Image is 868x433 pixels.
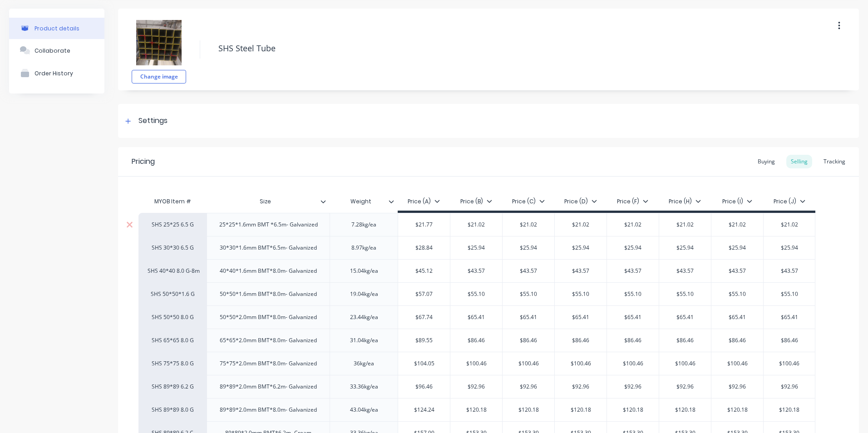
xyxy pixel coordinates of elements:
[9,18,104,39] button: Product details
[764,399,815,421] div: $120.18
[711,260,763,282] div: $43.57
[555,213,607,236] div: $21.02
[617,197,648,206] div: Price (F)
[659,306,711,329] div: $65.41
[555,260,607,282] div: $43.57
[341,358,387,369] div: 36kg/ea
[9,62,104,84] button: Order History
[669,197,701,206] div: Price (H)
[764,375,815,398] div: $92.96
[212,358,324,369] div: 75*75*2.0mm BMT*8.0m- Galvanized
[138,213,815,236] div: SHS 25*25 6.5 G25*25*1.6mm BMT *6.5m- Galvanized7.28kg/ea$21.77$21.02$21.02$21.02$21.02$21.02$21....
[711,329,763,352] div: $86.46
[138,282,815,305] div: SHS 50*50*1.6 G50*50*1.6mm BMT*8.0m- Galvanized19.04kg/ea$57.07$55.10$55.10$55.10$55.10$55.10$55....
[148,383,197,391] div: SHS 89*89 6.2 G
[138,352,815,375] div: SHS 75*75 8.0 G75*75*2.0mm BMT*8.0m- Galvanized36kg/ea$104.05$100.46$100.46$100.46$100.46$100.46$...
[148,290,197,298] div: SHS 50*50*1.6 G
[450,375,502,398] div: $92.96
[35,47,70,54] div: Collaborate
[512,197,545,206] div: Price (C)
[341,335,387,346] div: 31.04kg/ea
[450,213,502,236] div: $21.02
[555,352,607,375] div: $100.46
[35,70,73,77] div: Order History
[711,352,763,375] div: $100.46
[607,306,659,329] div: $65.41
[607,352,659,375] div: $100.46
[341,219,387,231] div: 7.28kg/ea
[607,236,659,259] div: $25.94
[408,197,440,206] div: Price (A)
[148,244,197,252] div: SHS 30*30 6.5 G
[148,267,197,275] div: SHS 40*40 8.0 G-8m
[148,336,197,344] div: SHS 65*65 8.0 G
[503,283,554,305] div: $55.10
[555,283,607,305] div: $55.10
[659,352,711,375] div: $100.46
[659,399,711,421] div: $120.18
[764,306,815,329] div: $65.41
[722,197,752,206] div: Price (I)
[35,25,79,32] div: Product details
[148,313,197,321] div: SHS 50*50 8.0 G
[503,236,554,259] div: $25.94
[138,259,815,282] div: SHS 40*40 8.0 G-8m40*40*1.6mm BMT*8.0m- Galvanized15.04kg/ea$45.12$43.57$43.57$43.57$43.57$43.57$...
[450,352,502,375] div: $100.46
[711,375,763,398] div: $92.96
[398,283,450,305] div: $57.07
[138,236,815,259] div: SHS 30*30 6.5 G30*30*1.6mm BMT*6.5m- Galvanized8.97kg/ea$28.84$25.94$25.94$25.94$25.94$25.94$25.9...
[207,192,330,211] div: Size
[786,155,812,168] div: Selling
[138,375,815,398] div: SHS 89*89 6.2 G89*89*2.0mm BMT*6.2m- Galvanized33.36kg/ea$96.46$92.96$92.96$92.96$92.96$92.96$92....
[341,311,387,323] div: 23.44kg/ea
[764,236,815,259] div: $25.94
[659,283,711,305] div: $55.10
[503,213,554,236] div: $21.02
[503,399,554,421] div: $120.18
[774,197,805,206] div: Price (J)
[450,260,502,282] div: $43.57
[132,156,155,167] div: Pricing
[450,283,502,305] div: $55.10
[607,213,659,236] div: $21.02
[819,155,850,168] div: Tracking
[214,38,785,59] textarea: SHS Steel Tube
[659,375,711,398] div: $92.96
[330,192,398,211] div: Weight
[607,399,659,421] div: $120.18
[607,375,659,398] div: $92.96
[136,20,182,65] img: file
[398,352,450,375] div: $104.05
[341,404,387,416] div: 43.04kg/ea
[398,213,450,236] div: $21.77
[764,329,815,352] div: $86.46
[503,329,554,352] div: $86.46
[341,265,387,277] div: 15.04kg/ea
[450,306,502,329] div: $65.41
[9,39,104,62] button: Collaborate
[341,288,387,300] div: 19.04kg/ea
[138,115,168,127] div: Settings
[555,329,607,352] div: $86.46
[138,329,815,352] div: SHS 65*65 8.0 G65*65*2.0mm BMT*8.0m- Galvanized31.04kg/ea$89.55$86.46$86.46$86.46$86.46$86.46$86....
[450,399,502,421] div: $120.18
[138,192,207,211] div: MYOB Item #
[711,213,763,236] div: $21.02
[503,352,554,375] div: $100.46
[764,283,815,305] div: $55.10
[564,197,597,206] div: Price (D)
[607,329,659,352] div: $86.46
[503,260,554,282] div: $43.57
[503,306,554,329] div: $65.41
[764,260,815,282] div: $43.57
[341,381,387,393] div: 33.36kg/ea
[341,242,387,254] div: 8.97kg/ea
[398,306,450,329] div: $67.74
[460,197,492,206] div: Price (B)
[398,375,450,398] div: $96.46
[555,375,607,398] div: $92.96
[711,236,763,259] div: $25.94
[207,190,324,213] div: Size
[607,260,659,282] div: $43.57
[148,406,197,414] div: SHS 89*89 8.0 G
